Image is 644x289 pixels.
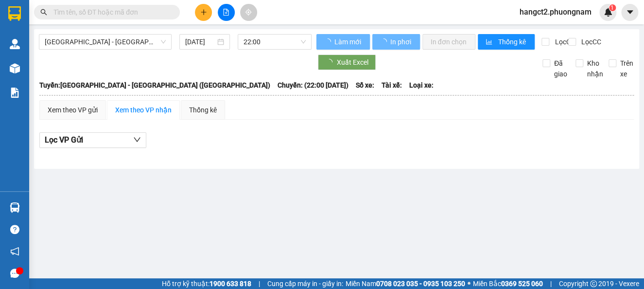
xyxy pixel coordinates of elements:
[245,9,252,16] span: aim
[316,34,370,50] button: Làm mới
[45,35,166,49] span: Sài Gòn - Nha Trang (Hàng Hoá)
[609,4,616,11] sup: 1
[209,280,251,288] strong: 1900 633 818
[223,9,229,16] span: file-add
[259,278,260,289] span: |
[240,4,257,21] button: aim
[10,247,19,256] span: notification
[422,34,475,50] button: In đơn chọn
[10,269,19,278] span: message
[185,36,215,47] input: 15/10/2025
[610,4,614,11] span: 1
[346,278,465,289] span: Miền Nam
[10,39,20,49] img: warehouse-icon
[45,134,83,146] span: Lọc VP Gửi
[390,36,412,47] span: In phơi
[10,88,20,98] img: solution-icon
[577,36,603,47] span: Lọc CC
[356,80,374,90] span: Số xe:
[616,58,637,79] span: Trên xe
[324,38,332,45] span: loading
[382,80,402,90] span: Tài xế:
[478,34,535,50] button: bar-chartThống kê
[200,9,207,16] span: plus
[10,225,19,234] span: question-circle
[498,36,527,47] span: Thống kê
[195,4,212,21] button: plus
[626,8,634,17] span: caret-down
[40,9,47,16] span: search
[468,282,470,286] span: ⚪️
[604,8,612,17] img: icon-new-feature
[162,278,251,289] span: Hỗ trợ kỹ thuật:
[8,6,21,21] img: logo-vxr
[115,105,172,115] div: Xem theo VP nhận
[318,54,376,70] button: Xuất Excel
[372,34,420,50] button: In phơi
[512,6,599,18] span: hangct2.phuongnam
[376,280,465,288] strong: 0708 023 035 - 0935 103 250
[473,278,543,289] span: Miền Bắc
[218,4,235,21] button: file-add
[39,81,270,89] b: Tuyến: [GEOGRAPHIC_DATA] - [GEOGRAPHIC_DATA] ([GEOGRAPHIC_DATA])
[10,202,20,213] img: warehouse-icon
[39,132,146,148] button: Lọc VP Gửi
[380,38,388,45] span: loading
[267,278,343,289] span: Cung cấp máy in - giấy in:
[550,278,552,289] span: |
[278,80,348,90] span: Chuyến: (22:00 [DATE])
[621,4,638,21] button: caret-down
[10,63,20,73] img: warehouse-icon
[501,280,543,288] strong: 0369 525 060
[189,105,217,115] div: Thống kê
[583,58,607,79] span: Kho nhận
[409,80,434,90] span: Loại xe:
[551,36,576,47] span: Lọc CR
[590,280,597,287] span: copyright
[244,35,306,49] span: 22:00
[334,36,362,47] span: Làm mới
[550,58,571,79] span: Đã giao
[53,7,168,18] input: Tìm tên, số ĐT hoặc mã đơn
[48,105,98,115] div: Xem theo VP gửi
[133,136,141,144] span: down
[486,38,494,46] span: bar-chart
